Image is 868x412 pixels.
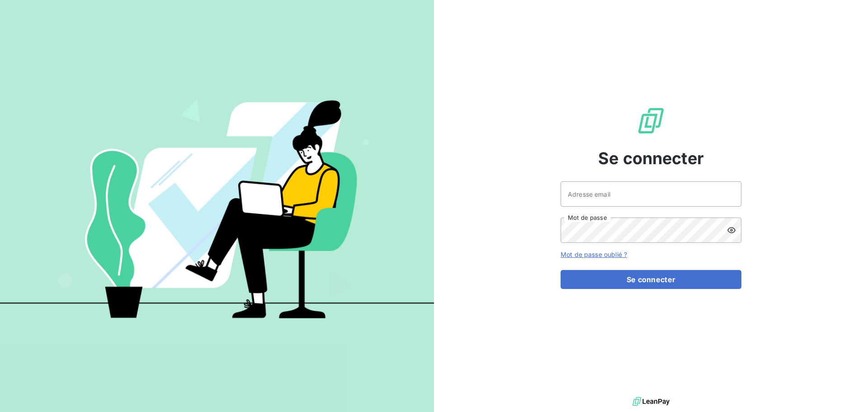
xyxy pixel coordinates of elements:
img: Logo LeanPay [637,106,665,135]
a: Mot de passe oublié ? [561,251,627,258]
input: placeholder [561,181,741,207]
button: Se connecter [561,270,741,289]
span: Se connecter [598,146,704,170]
img: logo [632,395,670,408]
